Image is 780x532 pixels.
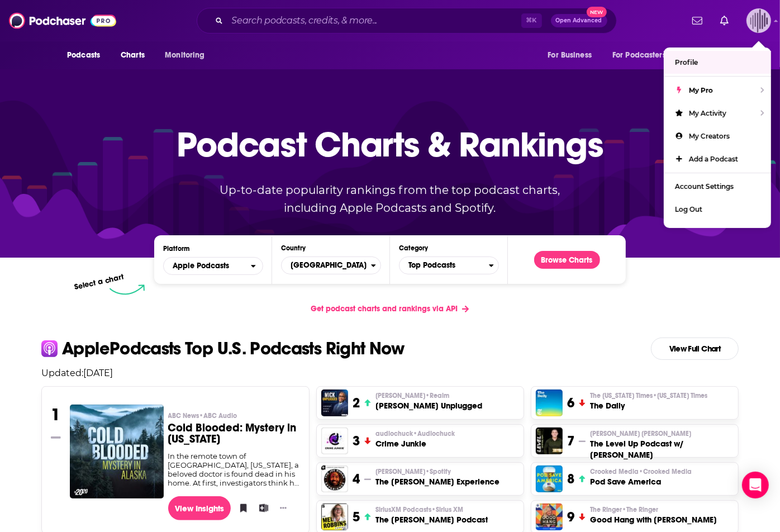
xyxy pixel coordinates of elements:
p: Updated: [DATE] [32,368,748,378]
h2: Platforms [163,257,263,275]
p: Crooked Media • Crooked Media [590,467,692,476]
span: Crooked Media [590,467,692,476]
button: Show More Button [275,502,291,514]
h3: 7 [567,433,574,449]
p: ABC News • ABC Audio [168,411,301,420]
a: Charts [113,45,151,66]
img: User Profile [746,8,771,33]
span: The [US_STATE] Times [590,391,707,400]
a: The Ringer•The RingerGood Hang with [PERSON_NAME] [590,505,717,525]
p: Podcast Charts & Rankings [177,108,603,180]
a: Crooked Media•Crooked MediaPod Save America [590,467,692,487]
p: The Ringer • The Ringer [590,505,717,514]
h3: Good Hang with [PERSON_NAME] [590,514,717,525]
p: audiochuck • Audiochuck [375,429,455,438]
span: audiochuck [375,429,455,438]
span: The Ringer [590,505,658,514]
span: [PERSON_NAME] [375,467,451,476]
button: Show profile menu [746,8,771,33]
img: Crime Junkie [321,427,348,454]
button: Categories [399,256,499,274]
a: My Creators [664,125,771,148]
a: Add a Podcast [664,148,771,170]
img: Good Hang with Amy Poehler [536,503,563,530]
h3: 4 [353,471,360,487]
p: Joe Rogan • Spotify [375,467,500,476]
a: SiriusXM Podcasts•Sirius XMThe [PERSON_NAME] Podcast [375,505,488,525]
img: The Level Up Podcast w/ Paul Alex [536,427,563,454]
img: Mick Unplugged [321,389,348,416]
h3: 1 [51,405,60,425]
img: Podchaser - Follow, Share and Rate Podcasts [9,10,116,31]
button: open menu [605,45,682,66]
a: Pod Save America [536,465,563,492]
a: View Full Chart [651,338,739,360]
p: Paul Alex Espinoza [590,429,734,438]
button: Open AdvancedNew [551,14,607,27]
span: My Pro [689,86,713,94]
h3: Crime Junkie [375,438,455,449]
a: Account Settings [664,175,771,198]
a: Browse Charts [534,251,600,269]
span: Charts [121,47,145,63]
span: Account Settings [675,182,734,191]
span: Get podcast charts and rankings via API [311,304,458,313]
h3: Cold Blooded: Mystery in [US_STATE] [168,422,301,445]
span: [PERSON_NAME] [375,391,449,400]
button: open menu [59,45,115,66]
p: Up-to-date popularity rankings from the top podcast charts, including Apple Podcasts and Spotify. [198,181,582,217]
a: [PERSON_NAME]•SpotifyThe [PERSON_NAME] Experience [375,467,500,487]
div: Open Intercom Messenger [742,472,769,498]
span: New [587,7,607,17]
button: open menu [680,45,721,66]
span: For Business [548,47,592,63]
span: • ABC Audio [199,412,237,420]
h3: The Level Up Podcast w/ [PERSON_NAME] [590,438,734,460]
h3: The [PERSON_NAME] Podcast [375,514,488,525]
span: ABC News [168,411,237,420]
p: Apple Podcasts Top U.S. Podcasts Right Now [62,340,405,358]
span: • [US_STATE] Times [653,392,707,400]
p: Select a chart [73,272,125,292]
img: select arrow [110,284,145,295]
span: [PERSON_NAME] [PERSON_NAME] [590,429,691,438]
button: Bookmark Podcast [235,500,246,516]
span: SiriusXM Podcasts [375,505,463,514]
a: audiochuck•AudiochuckCrime Junkie [375,429,455,449]
a: The [US_STATE] Times•[US_STATE] TimesThe Daily [590,391,707,411]
span: Apple Podcasts [173,262,229,270]
span: Log Out [675,205,702,213]
span: My Creators [689,132,730,140]
span: Profile [675,58,698,66]
span: Open Advanced [556,18,602,23]
p: The New York Times • New York Times [590,391,707,400]
span: Add a Podcast [689,155,738,163]
img: The Joe Rogan Experience [321,465,348,492]
button: Countries [281,256,381,274]
h3: The [PERSON_NAME] Experience [375,476,500,487]
span: • Audiochuck [413,430,455,438]
span: • Sirius XM [431,506,463,514]
h3: 3 [353,433,360,449]
a: Show notifications dropdown [716,11,733,30]
h3: 6 [567,395,574,411]
span: For Podcasters [612,47,666,63]
h3: [PERSON_NAME] Unplugged [375,400,482,411]
span: • Realm [425,392,449,400]
a: Show notifications dropdown [688,11,707,30]
div: In the remote town of [GEOGRAPHIC_DATA], [US_STATE], a beloved doctor is found dead in his home. ... [168,452,301,487]
span: • Crooked Media [639,468,692,476]
img: The Mel Robbins Podcast [321,503,348,530]
a: [PERSON_NAME]•Realm[PERSON_NAME] Unplugged [375,391,482,411]
span: ⌘ K [521,13,542,28]
input: Search podcasts, credits, & more... [227,12,521,30]
a: [PERSON_NAME] [PERSON_NAME]The Level Up Podcast w/ [PERSON_NAME] [590,429,734,460]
